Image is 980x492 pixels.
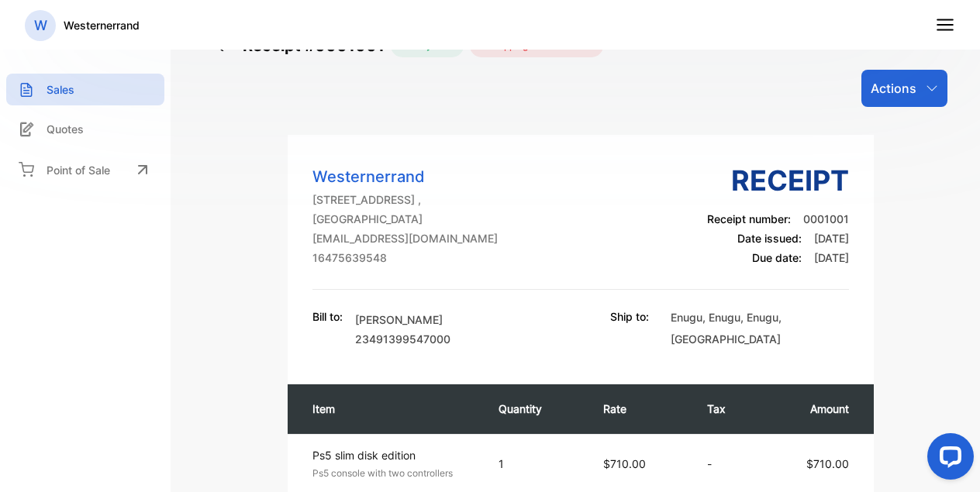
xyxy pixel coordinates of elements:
[707,401,746,417] p: Tax
[312,191,498,208] p: [STREET_ADDRESS] ,
[312,165,498,188] p: Westernerrand
[707,456,746,472] p: -
[312,466,471,480] p: Ps5 console with two controllers
[47,162,110,178] p: Point of Sale
[312,447,471,463] p: Ps5 slim disk edition
[6,74,164,105] a: Sales
[707,212,791,225] span: Receipt number:
[64,17,140,33] p: Westernerrand
[707,160,849,201] h3: Receipt
[803,212,849,225] span: 0001001
[702,311,740,324] span: , Enugu
[499,456,572,472] p: 1
[47,81,74,98] p: Sales
[610,308,649,325] p: Ship to:
[312,249,498,266] p: 16475639548
[6,153,164,187] a: Point of Sale
[915,427,980,492] iframe: LiveChat chat widget
[871,79,916,98] p: Actions
[861,70,947,107] button: Actions
[671,311,702,324] span: Enugu
[312,211,498,227] p: [GEOGRAPHIC_DATA]
[603,401,676,417] p: Rate
[737,232,802,245] span: Date issued:
[814,232,849,245] span: [DATE]
[777,401,849,417] p: Amount
[355,311,450,328] p: [PERSON_NAME]
[312,401,468,417] p: Item
[312,230,498,246] p: [EMAIL_ADDRESS][DOMAIN_NAME]
[603,457,646,470] span: $710.00
[740,311,778,324] span: , Enugu
[312,308,343,325] p: Bill to:
[806,457,849,470] span: $710.00
[752,251,802,264] span: Due date:
[6,113,164,145] a: Quotes
[34,15,47,36] p: W
[47,121,84,137] p: Quotes
[355,331,450,347] p: 23491399547000
[499,401,572,417] p: Quantity
[814,251,849,264] span: [DATE]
